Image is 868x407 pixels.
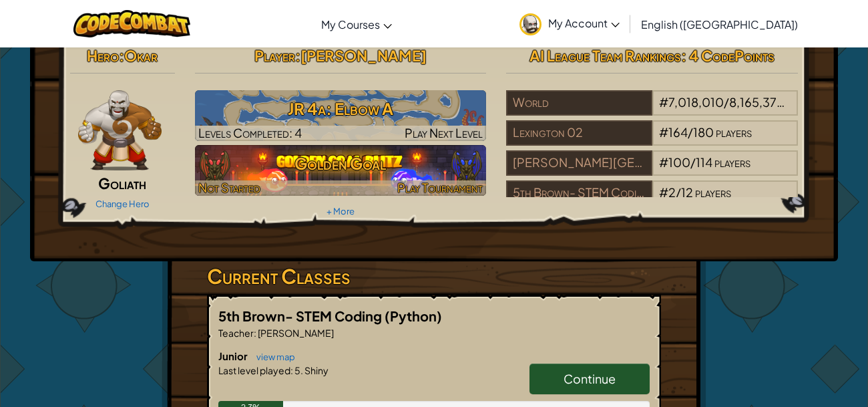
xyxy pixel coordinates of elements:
[564,371,616,386] span: Continue
[95,198,150,209] a: Change Hero
[218,350,250,362] span: Junior
[207,261,661,291] h3: Current Classes
[659,94,668,110] span: #
[786,94,822,110] span: players
[659,154,668,170] span: #
[634,6,805,42] a: English ([GEOGRAPHIC_DATA])
[506,120,652,146] div: Lexington 02
[724,94,729,110] span: /
[506,133,798,148] a: Lexington 02#164/180players
[73,10,190,37] img: CodeCombat logo
[198,125,302,140] span: Levels Completed: 4
[641,17,798,31] span: English ([GEOGRAPHIC_DATA])
[506,193,798,209] a: 5th Brown- STEM Coding#2/12players
[218,327,254,339] span: Teacher
[290,364,293,376] span: :
[98,174,146,192] span: Goliath
[254,46,295,65] span: Player
[218,364,290,376] span: Last level played
[716,124,752,140] span: players
[254,327,256,339] span: :
[195,145,487,196] a: Golden GoalNot StartedPlay Tournament
[519,13,541,35] img: avatar
[659,124,668,140] span: #
[729,94,785,110] span: 8,165,373
[506,150,652,176] div: [PERSON_NAME][GEOGRAPHIC_DATA]
[690,154,696,170] span: /
[300,46,427,65] span: [PERSON_NAME]
[529,46,681,65] span: AI League Team Rankings
[659,184,668,200] span: #
[321,17,380,31] span: My Courses
[293,364,303,376] span: 5.
[124,46,158,65] span: Okar
[676,184,681,200] span: /
[303,364,329,376] span: Shiny
[250,352,295,362] a: view map
[87,46,119,65] span: Hero
[327,206,355,217] a: + More
[218,307,385,324] span: 5th Brown- STEM Coding
[681,46,775,65] span: : 4 CodePoints
[668,94,724,110] span: 7,018,010
[256,327,334,339] span: [PERSON_NAME]
[668,154,690,170] span: 100
[314,6,399,42] a: My Courses
[506,90,652,116] div: World
[693,124,714,140] span: 180
[695,184,731,200] span: players
[668,184,676,200] span: 2
[405,125,483,140] span: Play Next Level
[506,163,798,178] a: [PERSON_NAME][GEOGRAPHIC_DATA]#100/114players
[506,180,652,206] div: 5th Brown- STEM Coding
[688,124,693,140] span: /
[506,103,798,118] a: World#7,018,010/8,165,373players
[513,3,626,45] a: My Account
[295,46,300,65] span: :
[198,180,260,195] span: Not Started
[119,46,124,65] span: :
[668,124,688,140] span: 164
[195,90,487,141] img: JR 4a: Elbow A
[548,16,620,30] span: My Account
[385,307,442,324] span: (Python)
[78,90,162,170] img: goliath-pose.png
[714,154,750,170] span: players
[195,94,487,124] h3: JR 4a: Elbow A
[397,180,483,195] span: Play Tournament
[195,90,487,141] a: Play Next Level
[195,148,487,178] h3: Golden Goal
[195,145,487,196] img: Golden Goal
[696,154,712,170] span: 114
[681,184,693,200] span: 12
